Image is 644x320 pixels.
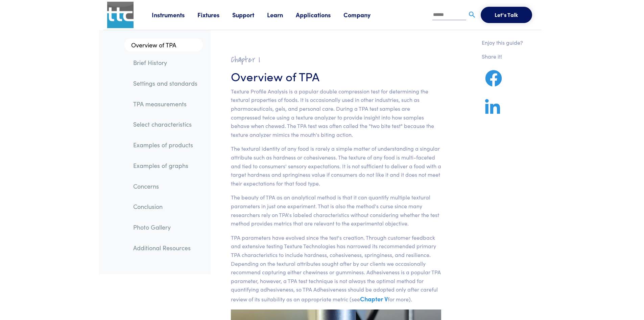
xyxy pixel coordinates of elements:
[482,107,503,115] a: Share on LinkedIn
[231,233,442,304] p: TPA parameters have evolved since the test's creation. Through customer feedback and extensive te...
[197,10,232,19] a: Fixtures
[128,76,203,91] a: Settings and standards
[128,137,203,153] a: Examples of products
[128,199,203,214] a: Conclusion
[128,55,203,70] a: Brief History
[128,116,203,132] a: Select characteristics
[128,178,203,194] a: Concerns
[231,68,442,84] h3: Overview of TPA
[231,193,442,228] p: The beauty of TPA as an analytical method is that it can quantify multiple textural parameters in...
[232,10,267,19] a: Support
[152,10,197,19] a: Instruments
[231,144,442,188] p: The textural identity of any food is rarely a simple matter of understanding a singular attribute...
[124,38,203,52] a: Overview of TPA
[231,55,442,65] h2: Chapter I
[128,158,203,173] a: Examples of graphs
[107,2,134,28] img: ttc_logo_1x1_v1.0.png
[128,96,203,112] a: TPA measurements
[360,295,388,303] a: Chapter V
[481,7,532,23] button: Let's Talk
[482,52,523,61] p: Share it!
[128,240,203,256] a: Additional Resources
[267,10,296,19] a: Learn
[343,10,383,19] a: Company
[128,219,203,235] a: Photo Gallery
[231,87,442,139] p: Texture Profile Analysis is a popular double compression test for determining the textural proper...
[296,10,343,19] a: Applications
[482,38,523,47] p: Enjoy this guide?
